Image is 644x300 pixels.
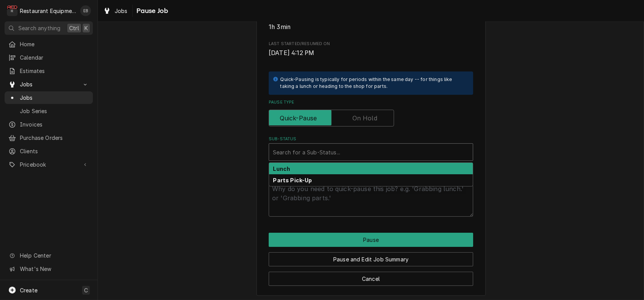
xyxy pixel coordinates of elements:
[7,5,18,16] div: Restaurant Equipment Diagnostics's Avatar
[20,7,76,15] div: Restaurant Equipment Diagnostics
[20,134,89,142] span: Purchase Orders
[269,41,473,47] span: Last Started/Resumed On
[5,38,93,50] a: Home
[100,5,131,17] a: Jobs
[20,265,88,273] span: What's New
[84,286,88,294] span: C
[5,131,93,144] a: Purchase Orders
[269,99,473,105] label: Pause Type
[269,266,473,286] div: Button Group Row
[5,21,93,35] button: Search anythingCtrlK
[269,233,473,247] div: Button Group Row
[280,76,466,90] div: Quick-Pausing is typically for periods within the same day -- for things like taking a lunch or h...
[269,247,473,266] div: Button Group Row
[80,5,91,16] div: Emily Bird's Avatar
[269,136,473,142] label: Sub-Status
[5,118,93,131] a: Invoices
[20,80,78,88] span: Jobs
[269,233,473,247] button: Pause
[84,24,88,32] span: K
[269,49,473,58] span: Last Started/Resumed On
[269,41,473,57] div: Last Started/Resumed On
[269,23,473,32] span: Total Time Logged
[20,67,89,75] span: Estimates
[269,272,473,286] button: Cancel
[20,40,89,48] span: Home
[7,5,18,16] div: R
[5,263,93,275] a: Go to What's New
[5,65,93,77] a: Estimates
[269,252,473,266] button: Pause and Edit Job Summary
[269,49,314,57] span: [DATE] 4:12 PM
[20,120,89,128] span: Invoices
[20,287,37,294] span: Create
[5,78,93,91] a: Go to Jobs
[269,170,473,217] div: Pause Reason
[269,99,473,126] div: Pause Type
[20,251,88,259] span: Help Center
[20,161,78,169] span: Pricebook
[5,145,93,157] a: Clients
[115,7,128,15] span: Jobs
[273,165,290,172] strong: Lunch
[5,105,93,117] a: Job Series
[20,54,89,62] span: Calendar
[5,249,93,262] a: Go to Help Center
[134,6,168,16] span: Pause Job
[80,5,91,16] div: EB
[18,24,60,32] span: Search anything
[20,94,89,102] span: Jobs
[273,177,312,183] strong: Parts Pick-Up
[269,233,473,286] div: Button Group
[269,23,290,31] span: 1h 3min
[5,158,93,171] a: Go to Pricebook
[5,91,93,104] a: Jobs
[269,15,473,32] div: Total Time Logged
[5,51,93,64] a: Calendar
[269,136,473,161] div: Sub-Status
[20,147,89,155] span: Clients
[69,24,79,32] span: Ctrl
[20,107,89,115] span: Job Series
